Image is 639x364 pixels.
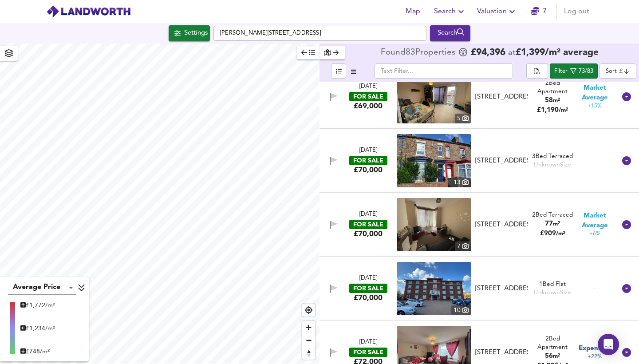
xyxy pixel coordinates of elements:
div: £ 1,772/m² [20,301,55,310]
div: 7 [455,241,471,251]
button: Search [430,3,470,20]
svg: Show Details [621,91,632,102]
input: Text Filter... [375,63,513,79]
div: Open Intercom Messenger [598,334,619,355]
div: Found 83 Propert ies [381,48,458,57]
span: 56 [545,353,553,360]
div: 10 [451,305,471,315]
button: Zoom out [302,334,315,347]
a: 7 [531,5,547,18]
div: Settings [184,28,208,39]
span: £ 909 [540,230,565,237]
button: Search [430,25,470,41]
div: [STREET_ADDRESS] [475,348,528,357]
div: £ 748/m² [20,347,55,356]
div: [DATE] [359,146,377,155]
div: [STREET_ADDRESS] [475,92,528,102]
div: [DATE] [359,210,377,219]
div: Search [432,28,468,39]
span: Reset bearing to north [302,347,315,360]
span: Log out [564,5,589,18]
span: +6% [589,230,600,238]
div: 73/83 [579,67,593,77]
button: Filter73/83 [550,63,598,79]
div: 5 [455,114,471,123]
span: Market Average [574,211,616,230]
button: Zoom in [302,321,315,334]
div: [DATE]FOR SALE£70,000 property thumbnail 13 [STREET_ADDRESS]3Bed TerracedUnknownSize - [319,129,639,193]
div: Unknown Size [534,161,571,169]
div: Filter [554,67,568,77]
div: [STREET_ADDRESS] [475,220,528,229]
div: [STREET_ADDRESS] [475,284,528,293]
svg: Show Details [621,283,632,294]
img: property thumbnail [397,134,471,187]
div: [DATE]FOR SALE£69,000 property thumbnail 5 [STREET_ADDRESS]2Bed Apartment58m²£1,190/m² Market Ave... [319,65,639,129]
div: £70,000 [354,293,383,303]
span: / m² [556,231,565,237]
div: Average Price [8,281,76,295]
span: / m² [559,107,568,113]
span: +15% [588,103,602,110]
a: property thumbnail 5 [397,70,471,123]
a: property thumbnail 10 [397,262,471,315]
img: property thumbnail [397,262,471,315]
button: Valuation [473,3,521,20]
span: Expensive [579,344,611,353]
span: Valuation [477,5,517,18]
div: FOR SALE [349,284,387,293]
button: Map [398,3,427,20]
svg: Show Details [621,347,632,358]
div: Unknown Size [534,289,571,297]
div: [DATE]FOR SALE£70,000 property thumbnail 10 [STREET_ADDRESS]1Bed FlatUnknownSize - [319,257,639,320]
a: property thumbnail 7 [397,198,471,251]
img: property thumbnail [397,70,471,123]
div: Waterloo House, Thornaby Place, Stockton-On-Tees, ., TS17 6SA [472,284,531,293]
svg: Show Details [621,155,632,166]
span: m² [553,353,560,359]
div: [DATE] [359,83,377,91]
span: m² [553,98,560,103]
span: Search [434,5,466,18]
div: FOR SALE [349,220,387,229]
div: 1 Bed Flat [534,280,571,289]
span: £ 1,190 [537,107,568,114]
div: FOR SALE [349,156,387,165]
div: Witton Park, Stockton-On-Tees, Durham, TS18 3BH [472,92,531,102]
div: Click to configure Search Settings [169,25,210,41]
button: Log out [560,3,593,20]
div: £70,000 [354,165,383,175]
span: Zoom out [302,334,315,347]
div: 13 [451,178,471,187]
button: Find my location [302,304,315,317]
div: Sort [600,63,636,79]
div: [DATE] [359,338,377,347]
div: [DATE]FOR SALE£70,000 property thumbnail 7 [STREET_ADDRESS]2Bed Terraced77m²£909/m² Market Averag... [319,193,639,257]
div: Sort [606,67,617,75]
span: £ 94,396 [471,48,505,57]
div: 2 Bed Apartment [531,335,573,352]
div: £69,000 [354,101,383,111]
span: Market Average [574,83,616,103]
span: at [508,49,516,57]
button: 7 [525,3,553,20]
span: 77 [545,221,553,227]
div: [STREET_ADDRESS] [475,156,528,166]
button: Reset bearing to north [302,347,315,360]
svg: Show Details [621,219,632,230]
div: 2 Bed Terraced [532,211,573,219]
div: £ 1,234/m² [20,324,55,333]
input: Enter a location... [213,26,426,41]
div: [DATE] [359,274,377,283]
div: split button [526,63,548,79]
div: Run Your Search [430,25,470,41]
span: m² [553,221,560,227]
span: - [594,285,596,292]
span: +22% [588,353,602,361]
img: property thumbnail [397,198,471,251]
span: £ 1,399 / m² average [516,48,599,57]
span: Map [402,5,423,18]
span: 58 [545,97,553,104]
